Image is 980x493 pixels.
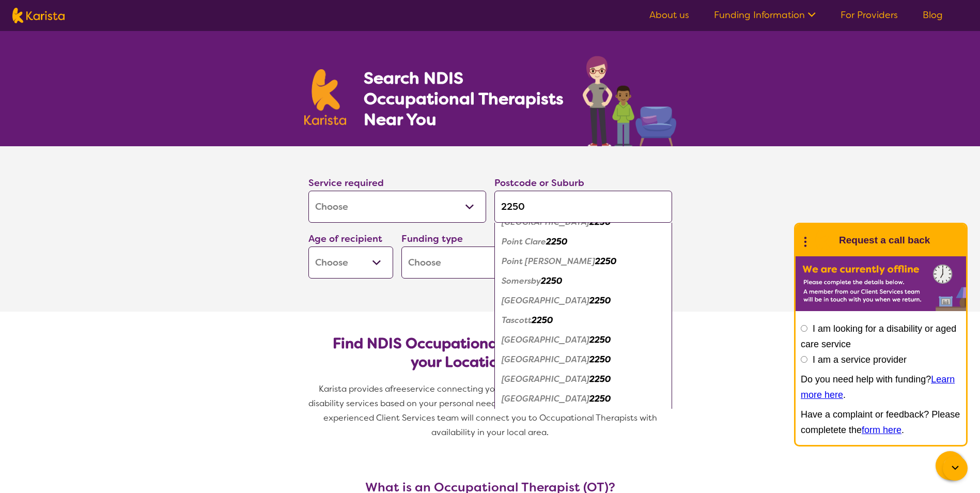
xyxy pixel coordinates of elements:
em: Point [PERSON_NAME] [502,256,595,267]
p: Have a complaint or feedback? Please completete the . [801,407,961,438]
img: Karista logo [304,69,347,125]
div: Upper Mangrove 2250 [500,350,667,369]
em: [GEOGRAPHIC_DATA] [502,217,589,227]
span: free [390,383,407,394]
a: For Providers [841,9,898,21]
img: Karista offline chat form to request call back [796,256,966,311]
em: 2250 [589,374,611,384]
div: West Gosford 2250 [500,389,667,409]
label: I am looking for a disability or aged care service [801,323,956,349]
em: [GEOGRAPHIC_DATA] [502,354,589,365]
div: Wyoming 2250 [500,409,667,428]
em: 2250 [546,236,567,247]
input: Type [494,191,672,223]
div: Springfield 2250 [500,291,667,311]
em: 2250 [589,393,611,404]
div: Tascott 2250 [500,311,667,330]
em: [GEOGRAPHIC_DATA] [502,374,589,384]
button: Channel Menu [936,451,965,480]
div: Wendoree Park 2250 [500,369,667,389]
img: Karista logo [12,8,65,23]
em: 2250 [532,315,553,326]
label: Postcode or Suburb [494,177,584,189]
em: 2250 [589,295,611,306]
img: occupational-therapy [583,56,676,146]
em: 2250 [541,275,562,286]
em: Tascott [502,315,532,326]
img: Karista [812,230,833,251]
div: Somersby 2250 [500,271,667,291]
label: Service required [308,177,384,189]
label: Funding type [401,233,463,245]
em: 2250 [589,217,611,227]
a: Funding Information [714,9,816,21]
a: Blog [923,9,943,21]
em: 2250 [595,256,616,267]
a: About us [649,9,689,21]
h1: Search NDIS Occupational Therapists Near You [364,68,565,130]
h1: Request a call back [839,233,930,248]
div: Ten Mile Hollow 2250 [500,330,667,350]
em: 2250 [589,354,611,365]
em: Somersby [502,275,541,286]
em: Point Clare [502,236,546,247]
div: Point Clare 2250 [500,232,667,252]
em: [GEOGRAPHIC_DATA] [502,334,589,345]
label: I am a service provider [813,355,907,365]
span: service connecting you with Occupational Therapists and other disability services based on your p... [308,383,674,438]
a: form here [862,425,901,435]
em: [GEOGRAPHIC_DATA] [502,393,589,404]
h2: Find NDIS Occupational Therapists based on your Location & Needs [317,334,664,372]
span: Karista provides a [319,383,390,394]
em: [GEOGRAPHIC_DATA] [502,295,589,306]
em: 2250 [589,334,611,345]
p: Do you need help with funding? . [801,372,961,403]
div: Point Frederick 2250 [500,252,667,271]
label: Age of recipient [308,233,382,245]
